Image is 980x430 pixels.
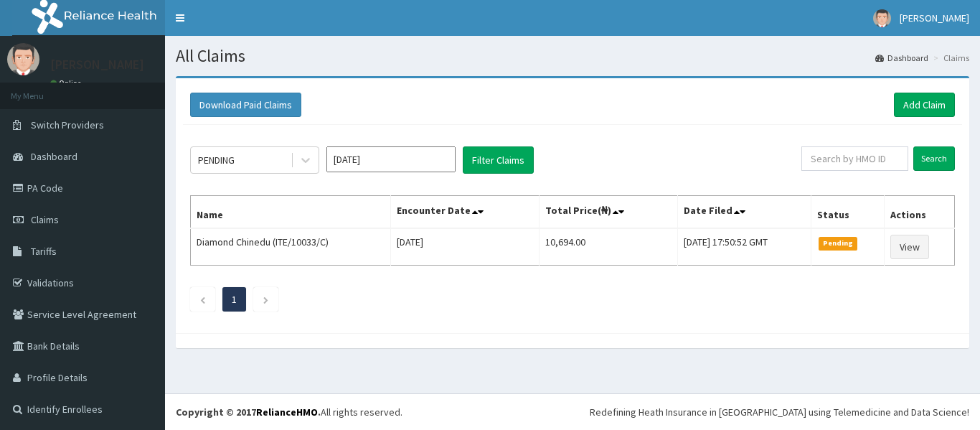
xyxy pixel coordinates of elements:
[913,146,955,171] input: Search
[326,146,456,172] input: Select Month and Year
[31,245,57,258] span: Tariffs
[198,153,235,167] div: PENDING
[256,406,318,419] a: RelianceHMO
[677,228,811,266] td: [DATE] 17:50:52 GMT
[190,93,301,117] button: Download Paid Claims
[31,150,77,163] span: Dashboard
[232,293,237,306] a: Page 1 is your current page
[890,235,929,259] a: View
[263,293,269,306] a: Next page
[811,196,884,229] th: Status
[677,196,811,229] th: Date Filed
[199,293,206,306] a: Previous page
[31,213,59,226] span: Claims
[590,405,969,419] div: Redefining Heath Insurance in [GEOGRAPHIC_DATA] using Telemedicine and Data Science!
[7,43,39,75] img: User Image
[463,146,534,174] button: Filter Claims
[819,237,858,250] span: Pending
[191,228,391,266] td: Diamond Chinedu (ITE/10033/C)
[900,11,969,24] span: [PERSON_NAME]
[31,118,104,131] span: Switch Providers
[894,93,955,117] a: Add Claim
[191,196,391,229] th: Name
[930,52,969,64] li: Claims
[875,52,928,64] a: Dashboard
[165,393,980,430] footer: All rights reserved.
[801,146,908,171] input: Search by HMO ID
[390,196,540,229] th: Encounter Date
[540,196,678,229] th: Total Price(₦)
[540,228,678,266] td: 10,694.00
[884,196,954,229] th: Actions
[176,47,969,65] h1: All Claims
[176,406,321,419] strong: Copyright © 2017 .
[50,58,144,71] p: [PERSON_NAME]
[390,228,540,266] td: [DATE]
[50,78,85,88] a: Online
[873,9,891,27] img: User Image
